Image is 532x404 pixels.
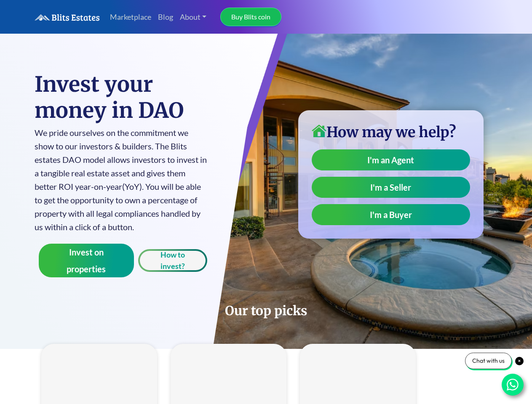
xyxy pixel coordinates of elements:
h3: How may we help? [312,124,470,141]
a: I'm an Agent [312,149,470,170]
a: I'm a Seller [312,177,470,198]
a: Marketplace [107,8,155,26]
a: I'm a Buyer [312,204,470,225]
a: Buy Blits coin [220,8,281,26]
button: Invest on properties [39,244,134,277]
h1: Invest your money in DAO [35,72,208,124]
a: About [176,8,210,26]
h2: Our top picks [35,303,498,319]
a: Blog [155,8,176,26]
img: home-icon [312,125,326,137]
button: How to invest? [138,249,207,272]
p: We pride ourselves on the commitment we show to our investors & builders. The Blits estates DAO m... [35,126,208,234]
div: Chat with us [465,353,512,369]
img: logo.6a08bd47fd1234313fe35534c588d03a.svg [35,14,100,21]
